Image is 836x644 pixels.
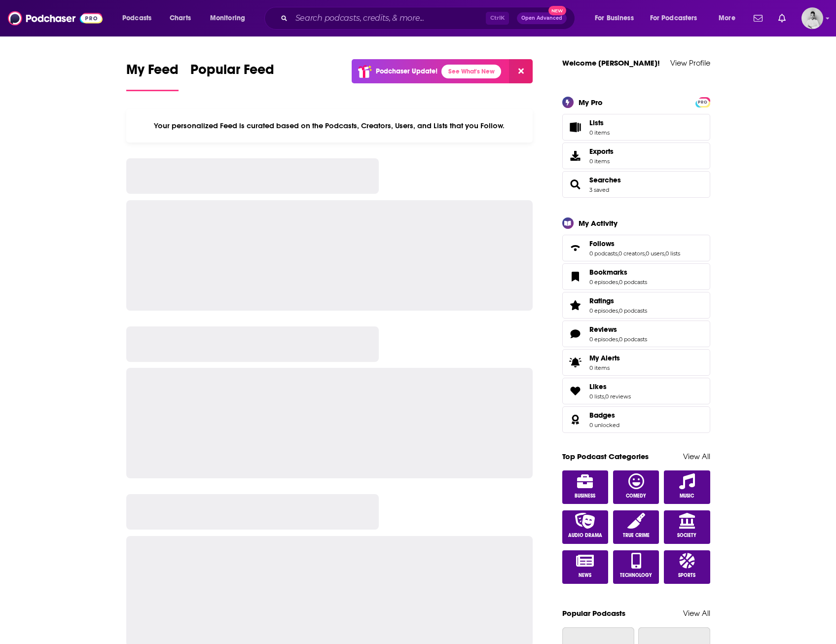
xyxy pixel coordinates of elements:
[562,470,609,504] a: Business
[665,250,680,257] a: 0 lists
[190,61,274,91] a: Popular Feed
[589,393,604,400] a: 0 lists
[683,452,710,461] a: View All
[575,493,595,499] span: Business
[568,533,602,538] span: Audio Drama
[801,7,823,29] img: User Profile
[115,10,164,26] button: open menu
[126,61,179,91] a: My Feed
[589,279,618,286] a: 0 episodes
[589,364,620,371] span: 0 items
[566,356,585,369] span: My Alerts
[589,382,631,391] a: Likes
[589,176,621,184] a: Searches
[664,510,710,544] a: Society
[613,470,659,504] a: Comedy
[521,16,562,21] span: Open Advanced
[589,411,615,420] span: Badges
[163,10,197,26] a: Charts
[774,10,790,27] a: Show notifications dropdown
[486,12,509,25] span: Ctrl K
[376,67,437,75] p: Podchaser Update!
[680,493,694,499] span: Music
[562,292,710,319] span: Ratings
[619,307,647,314] a: 0 podcasts
[664,550,710,584] a: Sports
[562,235,710,261] span: Follows
[595,11,634,25] span: For Business
[589,250,618,257] a: 0 podcasts
[562,349,710,376] a: My Alerts
[562,406,710,433] span: Badges
[126,61,179,84] span: My Feed
[604,393,605,400] span: ,
[589,296,614,305] span: Ratings
[613,510,659,544] a: True Crime
[566,241,585,255] a: Follows
[626,493,646,499] span: Comedy
[562,608,625,618] a: Popular Podcasts
[562,143,710,169] a: Exports
[589,239,615,248] span: Follows
[677,533,696,538] span: Society
[566,413,585,427] a: Badges
[588,10,646,26] button: open menu
[712,10,748,26] button: open menu
[274,7,584,30] div: Search podcasts, credits, & more...
[589,325,647,334] a: Reviews
[203,10,258,26] button: open menu
[678,572,695,578] span: Sports
[589,186,609,193] a: 3 saved
[719,11,735,25] span: More
[589,422,619,429] a: 0 unlocked
[566,270,585,284] a: Bookmarks
[605,393,631,400] a: 0 reviews
[589,325,617,334] span: Reviews
[618,307,619,314] span: ,
[589,158,614,165] span: 0 items
[645,250,646,257] span: ,
[589,147,614,156] span: Exports
[664,250,665,257] span: ,
[750,10,766,27] a: Show notifications dropdown
[579,98,603,107] div: My Pro
[619,336,647,343] a: 0 podcasts
[801,7,823,29] span: Logged in as onsibande
[683,608,710,618] a: View All
[122,11,151,25] span: Podcasts
[589,307,618,314] a: 0 episodes
[589,354,620,362] span: My Alerts
[562,321,710,347] span: Reviews
[697,99,709,106] span: PRO
[589,129,610,136] span: 0 items
[664,470,710,504] a: Music
[566,384,585,398] a: Likes
[8,9,103,28] img: Podchaser - Follow, Share and Rate Podcasts
[517,12,567,24] button: Open AdvancedNew
[190,61,274,84] span: Popular Feed
[562,550,609,584] a: News
[562,171,710,198] span: Searches
[562,378,710,404] span: Likes
[562,452,649,461] a: Top Podcast Categories
[618,279,619,286] span: ,
[697,98,709,105] a: PRO
[646,250,664,257] a: 0 users
[670,58,710,68] a: View Profile
[589,336,618,343] a: 0 episodes
[562,58,660,68] a: Welcome [PERSON_NAME]!
[170,11,191,25] span: Charts
[210,11,245,25] span: Monitoring
[548,6,566,15] span: New
[566,120,585,134] span: Lists
[589,239,680,248] a: Follows
[589,411,619,420] a: Badges
[613,550,659,584] a: Technology
[801,7,823,29] button: Show profile menu
[620,572,652,578] span: Technology
[619,279,647,286] a: 0 podcasts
